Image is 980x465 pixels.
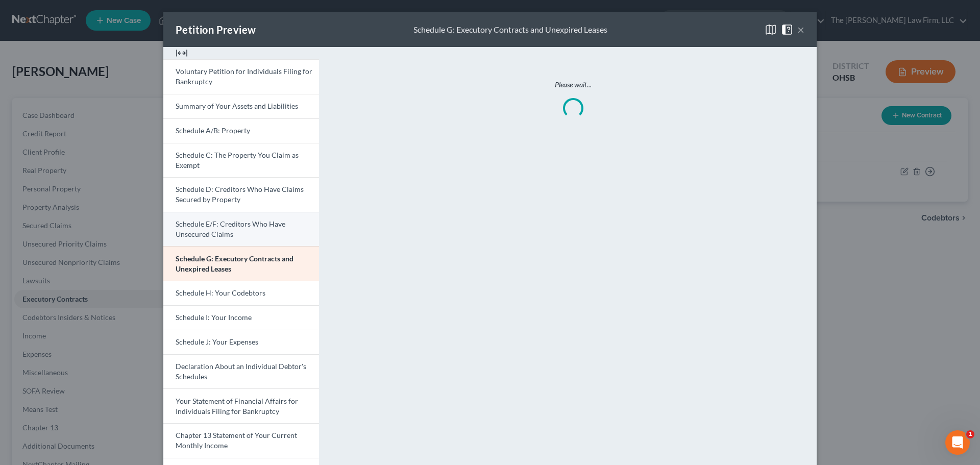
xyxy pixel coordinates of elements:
[163,330,319,354] a: Schedule J: Your Expenses
[176,185,304,204] span: Schedule D: Creditors Who Have Claims Secured by Property
[176,219,285,238] span: Schedule E/F: Creditors Who Have Unsecured Claims
[176,102,298,110] span: Summary of Your Assets and Liabilities
[163,354,319,389] a: Declaration About an Individual Debtor's Schedules
[176,22,256,37] div: Petition Preview
[163,388,319,423] a: Your Statement of Financial Affairs for Individuals Filing for Bankruptcy
[176,431,297,450] span: Chapter 13 Statement of Your Current Monthly Income
[797,23,804,36] button: ×
[163,212,319,247] a: Schedule E/F: Creditors Who Have Unsecured Claims
[163,246,319,281] a: Schedule G: Executory Contracts and Unexpired Leases
[781,23,793,36] img: help-close-5ba153eb36485ed6c1ea00a893f15db1cb9b99d6cae46e1a8edb6c62d00a1a76.svg
[176,362,306,381] span: Declaration About an Individual Debtor's Schedules
[163,94,319,118] a: Summary of Your Assets and Liabilities
[163,305,319,330] a: Schedule I: Your Income
[765,23,777,36] img: map-close-ec6dd18eec5d97a3e4237cf27bb9247ecfb19e6a7ca4853eab1adfd70aa1fa45.svg
[163,143,319,178] a: Schedule C: The Property You Claim as Exempt
[163,118,319,143] a: Schedule A/B: Property
[362,80,784,90] p: Please wait...
[176,397,298,415] span: Your Statement of Financial Affairs for Individuals Filing for Bankruptcy
[945,430,970,455] iframe: Intercom live chat
[163,281,319,305] a: Schedule H: Your Codebtors
[176,126,250,135] span: Schedule A/B: Property
[176,67,312,86] span: Voluntary Petition for Individuals Filing for Bankruptcy
[163,423,319,458] a: Chapter 13 Statement of Your Current Monthly Income
[176,288,265,297] span: Schedule H: Your Codebtors
[966,430,974,438] span: 1
[413,24,607,36] div: Schedule G: Executory Contracts and Unexpired Leases
[163,177,319,212] a: Schedule D: Creditors Who Have Claims Secured by Property
[176,151,299,169] span: Schedule C: The Property You Claim as Exempt
[176,313,252,322] span: Schedule I: Your Income
[176,47,188,59] img: expand-e0f6d898513216a626fdd78e52531dac95497ffd26381d4c15ee2fc46db09dca.svg
[163,59,319,94] a: Voluntary Petition for Individuals Filing for Bankruptcy
[176,337,258,346] span: Schedule J: Your Expenses
[176,254,293,273] span: Schedule G: Executory Contracts and Unexpired Leases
